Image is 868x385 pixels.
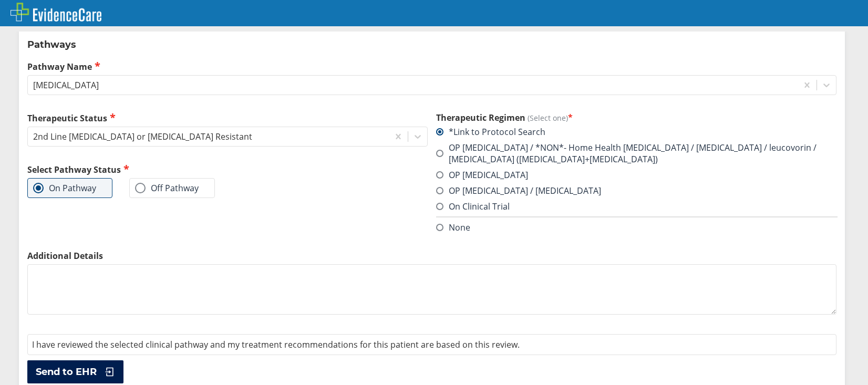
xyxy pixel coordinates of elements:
label: OP [MEDICAL_DATA] / *NON*- Home Health [MEDICAL_DATA] / [MEDICAL_DATA] / leucovorin / [MEDICAL_DA... [436,142,836,165]
span: Send to EHR [36,366,97,378]
label: On Pathway [33,183,96,193]
label: None [436,222,470,233]
label: OP [MEDICAL_DATA] [436,169,528,181]
h2: Pathways [27,38,836,51]
button: Send to EHR [27,360,123,383]
span: (Select one) [528,113,568,123]
label: Pathway Name [27,60,836,72]
label: On Clinical Trial [436,201,510,212]
h3: Therapeutic Regimen [436,112,836,123]
label: OP [MEDICAL_DATA] / [MEDICAL_DATA] [436,185,601,196]
label: Off Pathway [135,183,199,193]
div: 2nd Line [MEDICAL_DATA] or [MEDICAL_DATA] Resistant [33,131,252,142]
span: I have reviewed the selected clinical pathway and my treatment recommendations for this patient a... [32,339,520,350]
label: Therapeutic Status [27,112,428,124]
div: [MEDICAL_DATA] [33,79,99,91]
h2: Select Pathway Status [27,163,428,175]
img: EvidenceCare [11,3,101,22]
label: Additional Details [27,250,836,262]
label: *Link to Protocol Search [436,126,545,138]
